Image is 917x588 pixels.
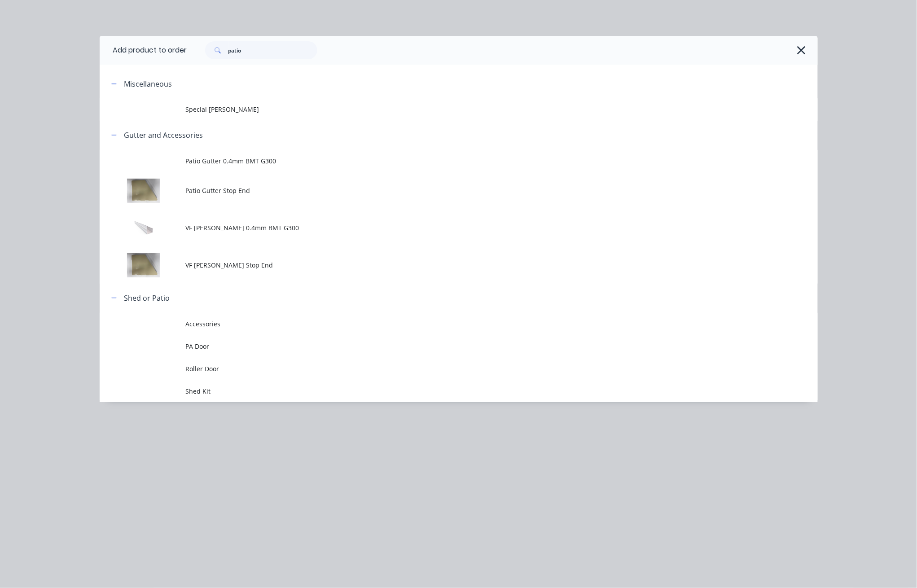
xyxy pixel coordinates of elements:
span: Roller Door [186,364,691,373]
div: Gutter and Accessories [124,130,203,140]
span: Patio Gutter 0.4mm BMT G300 [186,156,691,166]
span: Special [PERSON_NAME] [186,105,691,114]
span: PA Door [186,342,691,351]
span: Patio Gutter Stop End [186,186,691,195]
div: Shed or Patio [124,293,170,303]
span: Shed Kit [186,386,691,396]
div: Miscellaneous [124,79,172,89]
span: Accessories [186,319,691,329]
input: Search... [228,41,317,59]
span: VF [PERSON_NAME] 0.4mm BMT G300 [186,223,691,233]
div: Add product to order [100,36,187,65]
span: VF [PERSON_NAME] Stop End [186,260,691,270]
